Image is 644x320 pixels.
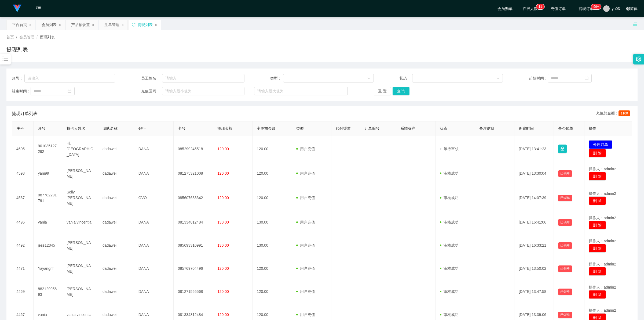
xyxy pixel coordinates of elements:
i: 图标: close [121,23,124,27]
td: dadawei [98,280,134,303]
td: DANA [134,280,174,303]
p: 1 [539,4,540,9]
td: 120.00 [253,136,292,162]
span: 120.00 [217,171,229,175]
img: logo.9652507e.png [13,5,21,12]
td: [DATE] 13:50:02 [514,257,554,280]
span: 1100 [619,110,630,116]
td: 120.00 [253,280,292,303]
span: 等待审核 [440,147,459,151]
td: OVO [134,185,174,211]
td: 130.00 [253,234,292,257]
i: 图标: down [367,77,371,80]
span: 充值订单 [548,7,568,10]
td: [DATE] 16:41:06 [514,211,554,234]
td: dadawei [98,185,134,211]
sup: 11 [536,4,544,9]
span: 首页 [6,35,14,39]
i: 图标: unlock [633,22,638,27]
td: DANA [134,162,174,185]
span: 操作人：admin2 [589,216,616,220]
span: 起始时间： [529,75,548,81]
span: / [16,35,17,39]
td: 087782291791 [34,185,62,211]
td: 4598 [12,162,34,185]
button: 删 除 [589,149,606,157]
td: vania [34,211,62,234]
span: 结束时间： [12,88,31,94]
span: 会员管理 [19,35,34,39]
span: 类型： [270,75,283,81]
td: 4537 [12,185,34,211]
td: Selly [PERSON_NAME] [62,185,98,211]
button: 已锁单 [558,242,572,249]
span: 序号 [16,126,24,131]
span: 状态 [440,126,447,131]
span: 账号： [12,75,24,81]
span: 审核成功 [440,243,459,247]
span: 用户充值 [296,147,315,151]
button: 删 除 [589,172,606,181]
span: 备注信息 [479,126,494,131]
span: 用户充值 [296,171,315,175]
div: 提现列表 [138,20,153,30]
button: 已锁单 [558,219,572,226]
button: 已锁单 [558,170,572,177]
span: 审核成功 [440,171,459,175]
span: 状态： [400,75,412,81]
td: 88212995693 [34,280,62,303]
div: 会员列表 [42,20,57,30]
button: 删 除 [589,221,606,229]
td: DANA [134,211,174,234]
td: [DATE] 14:07:39 [514,185,554,211]
span: 类型 [296,126,304,131]
td: [PERSON_NAME] [62,162,98,185]
td: dadawei [98,234,134,257]
span: 操作 [589,126,596,131]
p: 1 [540,4,542,9]
span: 130.00 [217,220,229,224]
button: 已锁单 [558,289,572,295]
span: 变更前金额 [257,126,276,131]
span: 操作人：admin2 [589,191,616,196]
i: 图标: sync [132,23,136,27]
td: [DATE] 13:47:58 [514,280,554,303]
span: 卡号 [178,126,185,131]
span: 员工姓名： [141,75,162,81]
span: 提现列表 [40,35,55,39]
button: 查 询 [393,87,410,95]
i: 图标: calendar [68,89,71,93]
input: 请输入最大值为 [254,87,348,95]
span: 用户充值 [296,289,315,294]
td: dadawei [98,257,134,280]
td: 085607683342 [174,185,213,211]
span: 是否锁单 [558,126,573,131]
button: 已锁单 [558,265,572,272]
td: yani99 [34,162,62,185]
input: 请输入 [24,74,115,82]
span: 提现订单 [576,7,596,10]
span: 充值区间： [141,88,162,94]
i: 图标: close [92,23,95,27]
div: 平台首页 [12,20,27,30]
i: 图标: menu-fold [29,0,47,17]
h1: 提现列表 [6,45,28,53]
td: 081334812484 [174,211,213,234]
span: 审核成功 [440,220,459,224]
span: 120.00 [217,196,229,200]
span: 审核成功 [440,289,459,294]
span: 操作人：admin2 [589,167,616,171]
button: 删 除 [589,196,606,205]
button: 删 除 [589,290,606,299]
td: 120.00 [253,162,292,185]
i: 图标: close [29,23,32,27]
span: / [36,35,38,39]
button: 已锁单 [558,195,572,201]
td: DANA [134,234,174,257]
span: 审核成功 [440,312,459,317]
td: 085769704496 [174,257,213,280]
span: 持卡人姓名 [67,126,85,131]
span: 在线人数 [520,7,540,10]
td: [DATE] 16:33:21 [514,234,554,257]
td: [PERSON_NAME] [62,280,98,303]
